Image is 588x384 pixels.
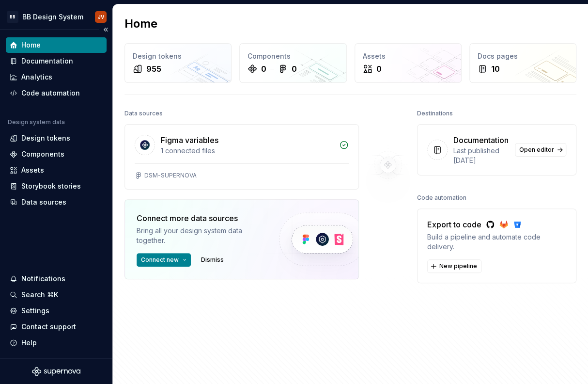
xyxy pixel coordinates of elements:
a: Code automation [6,85,107,101]
a: Open editor [515,143,566,157]
a: Data sources [6,194,107,210]
a: Storybook stories [6,178,107,194]
button: Collapse sidebar [99,23,112,36]
button: Help [6,335,107,351]
div: Documentation [453,134,509,146]
div: Home [21,40,41,50]
div: Data sources [124,107,163,120]
div: Figma variables [161,134,218,146]
svg: Supernova Logo [32,367,80,376]
div: Design system data [8,118,65,126]
div: Documentation [21,56,73,66]
div: 10 [491,63,500,75]
button: Contact support [6,319,107,335]
div: Build a pipeline and automate code delivery. [427,232,566,252]
div: Assets [21,165,44,175]
a: Components00 [239,43,346,83]
button: BBBB Design SystemJV [2,6,110,27]
div: Assets [363,51,453,61]
a: Assets0 [355,43,462,83]
div: BB [7,11,18,23]
div: Export to code [427,219,566,230]
span: Open editor [519,146,554,154]
div: DSM-SUPERNOVA [144,172,197,179]
button: Notifications [6,271,107,287]
div: 0 [292,63,297,75]
button: New pipeline [427,259,481,273]
div: Last published [DATE] [453,146,509,165]
div: Code automation [21,88,80,98]
div: 0 [261,63,266,75]
div: Connect more data sources [137,212,263,224]
div: 1 connected files [161,146,333,156]
div: Help [21,338,37,348]
div: Search ⌘K [21,290,58,300]
button: Connect new [137,253,191,267]
div: Data sources [21,197,66,207]
div: 955 [146,63,161,75]
button: Search ⌘K [6,287,107,303]
a: Settings [6,303,107,319]
h2: Home [124,16,157,32]
a: Figma variables1 connected filesDSM-SUPERNOVA [124,124,359,190]
div: Analytics [21,72,52,82]
div: Components [21,149,64,159]
div: Docs pages [478,51,568,61]
a: Analytics [6,69,107,85]
div: Notifications [21,274,65,284]
a: Documentation [6,53,107,69]
a: Design tokens955 [124,43,232,83]
div: JV [98,13,104,21]
a: Docs pages10 [469,43,576,83]
div: Storybook stories [21,181,81,191]
div: Design tokens [133,51,223,61]
button: Dismiss [197,253,228,267]
div: BB Design System [22,12,83,22]
a: Assets [6,162,107,178]
a: Components [6,146,107,162]
div: Code automation [417,191,466,205]
a: Design tokens [6,130,107,146]
span: Connect new [141,256,179,264]
div: Destinations [417,107,453,120]
span: Dismiss [201,256,224,264]
div: Bring all your design system data together. [137,226,263,245]
div: Components [248,51,338,61]
span: New pipeline [439,262,477,270]
div: Design tokens [21,133,70,143]
a: Home [6,37,107,53]
div: 0 [376,63,382,75]
div: Settings [21,306,49,316]
div: Contact support [21,322,76,332]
